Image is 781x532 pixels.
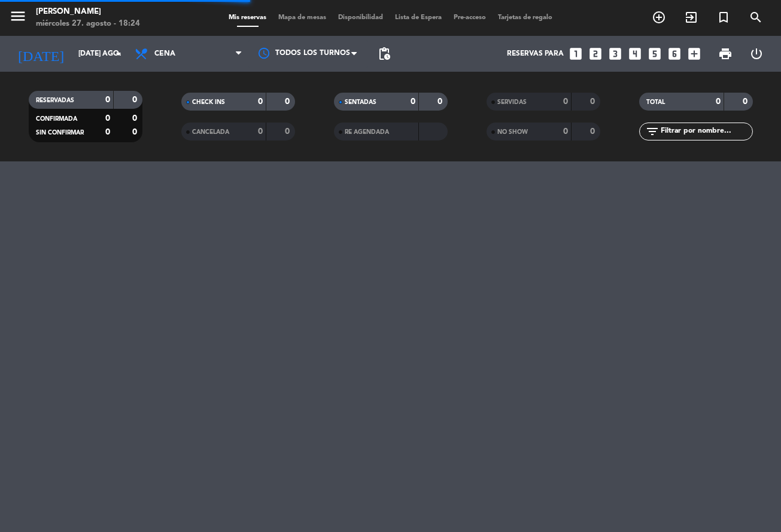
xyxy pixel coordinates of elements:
[667,46,682,62] i: looks_6
[749,47,764,61] i: power_settings_new
[377,47,391,61] span: pending_actions
[258,97,263,106] strong: 0
[132,114,139,123] strong: 0
[332,14,389,21] span: Disponibilidad
[448,14,492,21] span: Pre-acceso
[9,7,27,29] button: menu
[749,10,763,25] i: search
[590,97,597,106] strong: 0
[36,97,74,103] span: RESERVADAS
[741,36,772,72] div: LOG OUT
[563,97,568,106] strong: 0
[105,96,110,104] strong: 0
[105,114,110,123] strong: 0
[9,7,27,25] i: menu
[411,97,415,106] strong: 0
[686,46,702,62] i: add_box
[492,14,558,21] span: Tarjetas de regalo
[645,124,660,139] i: filter_list
[660,125,752,138] input: Filtrar por nombre...
[285,97,292,106] strong: 0
[111,47,126,61] i: arrow_drop_down
[36,6,140,18] div: [PERSON_NAME]
[716,10,731,25] i: turned_in_not
[563,127,568,136] strong: 0
[568,46,584,62] i: looks_one
[716,97,721,106] strong: 0
[36,130,84,136] span: SIN CONFIRMAR
[345,99,376,105] span: SENTADAS
[718,47,733,61] span: print
[192,129,229,135] span: CANCELADA
[590,127,597,136] strong: 0
[36,18,140,30] div: miércoles 27. agosto - 18:24
[497,129,528,135] span: NO SHOW
[272,14,332,21] span: Mapa de mesas
[9,41,72,67] i: [DATE]
[588,46,603,62] i: looks_two
[507,50,564,58] span: Reservas para
[647,46,663,62] i: looks_5
[684,10,698,25] i: exit_to_app
[36,116,77,122] span: CONFIRMADA
[646,99,665,105] span: TOTAL
[132,128,139,136] strong: 0
[345,129,389,135] span: RE AGENDADA
[154,50,175,58] span: Cena
[437,97,445,106] strong: 0
[192,99,225,105] span: CHECK INS
[285,127,292,136] strong: 0
[652,10,666,25] i: add_circle_outline
[497,99,527,105] span: SERVIDAS
[105,128,110,136] strong: 0
[389,14,448,21] span: Lista de Espera
[627,46,643,62] i: looks_4
[607,46,623,62] i: looks_3
[258,127,263,136] strong: 0
[132,96,139,104] strong: 0
[223,14,272,21] span: Mis reservas
[743,97,750,106] strong: 0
